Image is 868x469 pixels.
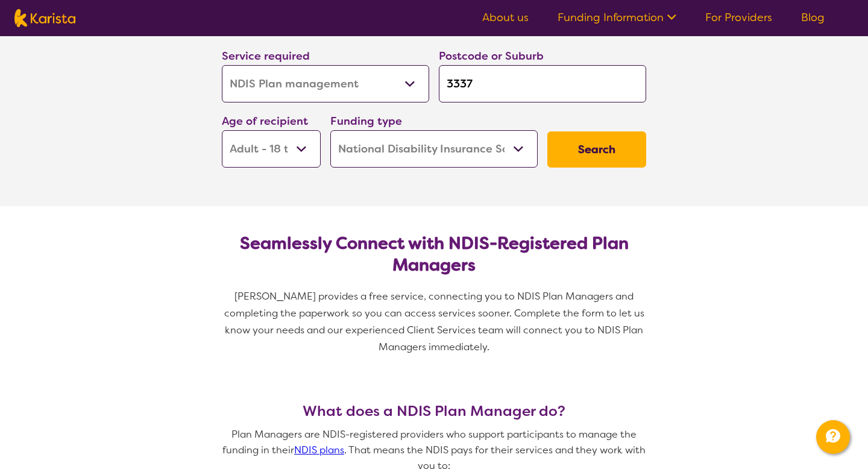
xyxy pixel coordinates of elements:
[801,10,825,25] a: Blog
[330,114,402,128] label: Funding type
[231,233,637,276] h2: Seamlessly Connect with NDIS-Registered Plan Managers
[14,9,75,27] img: Karista logo
[558,10,676,25] a: Funding Information
[816,420,850,454] button: Channel Menu
[294,444,344,456] a: NDIS plans
[439,65,646,102] input: Type
[705,10,772,25] a: For Providers
[547,131,646,168] button: Search
[222,114,308,128] label: Age of recipient
[217,403,651,420] h3: What does a NDIS Plan Manager do?
[482,10,529,25] a: About us
[439,49,544,63] label: Postcode or Suburb
[224,290,647,353] span: [PERSON_NAME] provides a free service, connecting you to NDIS Plan Managers and completing the pa...
[222,49,310,63] label: Service required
